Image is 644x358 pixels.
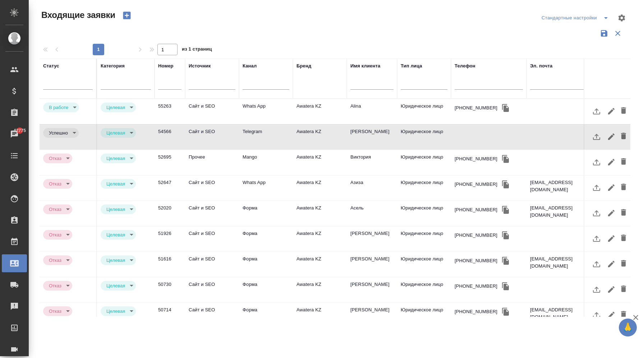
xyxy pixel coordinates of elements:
[101,154,136,163] div: В работе
[293,99,347,124] td: Awatera KZ
[500,255,511,266] button: Скопировать
[347,99,397,124] td: Alina
[397,252,451,277] td: Юридическое лицо
[43,204,72,214] div: В работе
[43,128,79,138] div: В работе
[104,257,127,263] button: Целевая
[347,201,397,226] td: Асель
[455,206,497,213] div: [PHONE_NUMBER]
[588,204,605,222] button: Загрузить файл
[605,281,617,298] button: Редактировать
[239,303,293,328] td: Форма
[47,308,64,314] button: Отказ
[239,201,293,226] td: Форма
[101,306,136,316] div: В работе
[43,62,59,70] div: Статус
[101,204,136,214] div: В работе
[397,175,451,201] td: Юридическое лицо
[500,281,511,292] button: Скопировать
[2,125,27,143] a: 42775
[239,277,293,302] td: Форма
[239,124,293,150] td: Telegram
[239,175,293,201] td: Whats App
[296,62,311,70] div: Бренд
[182,45,212,55] span: из 1 страниц
[155,252,185,277] td: 51616
[605,230,617,247] button: Редактировать
[617,204,630,222] button: Удалить
[43,255,72,265] div: В работе
[597,27,611,40] button: Сохранить фильтры
[347,150,397,175] td: Виктория
[588,154,605,171] button: Загрузить файл
[455,62,475,70] div: Телефон
[401,62,422,70] div: Тип лица
[43,281,72,291] div: В работе
[243,62,257,70] div: Канал
[189,62,211,70] div: Источник
[530,306,584,321] p: [EMAIL_ADDRESS][DOMAIN_NAME]
[347,277,397,302] td: [PERSON_NAME]
[530,255,584,270] p: [EMAIL_ADDRESS][DOMAIN_NAME]
[617,128,630,145] button: Удалить
[455,257,497,264] div: [PHONE_NUMBER]
[185,226,239,251] td: Сайт и SEO
[530,204,584,219] p: [EMAIL_ADDRESS][DOMAIN_NAME]
[619,319,637,336] button: 🙏
[347,226,397,251] td: [PERSON_NAME]
[530,179,584,193] p: [EMAIL_ADDRESS][DOMAIN_NAME]
[350,62,380,70] div: Имя клиента
[613,9,630,27] span: Настроить таблицу
[397,303,451,328] td: Юридическое лицо
[455,104,497,112] div: [PHONE_NUMBER]
[104,206,127,212] button: Целевая
[617,306,630,324] button: Удалить
[455,232,497,239] div: [PHONE_NUMBER]
[43,154,72,163] div: В работе
[47,257,64,263] button: Отказ
[293,303,347,328] td: Awatera KZ
[347,124,397,150] td: [PERSON_NAME]
[397,124,451,150] td: Юридическое лицо
[500,204,511,215] button: Скопировать
[155,226,185,251] td: 51926
[588,255,605,273] button: Загрузить файл
[101,103,136,112] div: В работе
[155,99,185,124] td: 55263
[605,306,617,324] button: Редактировать
[43,306,72,316] div: В работе
[185,175,239,201] td: Сайт и SEO
[43,230,72,240] div: В работе
[185,124,239,150] td: Сайт и SEO
[605,255,617,273] button: Редактировать
[347,175,397,201] td: Азиза
[47,206,64,212] button: Отказ
[104,104,127,110] button: Целевая
[47,283,64,289] button: Отказ
[101,62,125,70] div: Категория
[118,9,135,22] button: Создать
[47,155,64,161] button: Отказ
[47,130,70,136] button: Успешно
[397,277,451,302] td: Юридическое лицо
[155,201,185,226] td: 52020
[617,230,630,247] button: Удалить
[185,99,239,124] td: Сайт и SEO
[239,252,293,277] td: Форма
[47,232,64,238] button: Отказ
[605,179,617,196] button: Редактировать
[397,150,451,175] td: Юридическое лицо
[617,281,630,298] button: Удалить
[500,179,511,190] button: Скопировать
[455,308,497,315] div: [PHONE_NUMBER]
[293,175,347,201] td: Awatera KZ
[293,252,347,277] td: Awatera KZ
[617,255,630,273] button: Удалить
[104,283,127,289] button: Целевая
[104,130,127,136] button: Целевая
[293,277,347,302] td: Awatera KZ
[500,103,511,113] button: Скопировать
[47,181,64,187] button: Отказ
[101,179,136,189] div: В работе
[397,201,451,226] td: Юридическое лицо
